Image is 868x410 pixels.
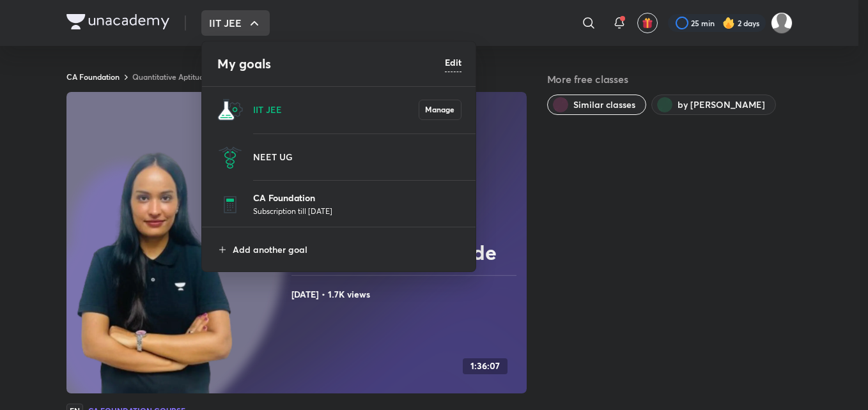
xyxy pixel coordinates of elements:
img: NEET UG [217,144,243,170]
img: CA Foundation [217,192,243,217]
p: NEET UG [253,150,461,163]
img: IIT JEE [217,97,243,123]
p: Subscription till [DATE] [253,204,461,217]
h6: Edit [445,56,461,69]
p: Add another goal [233,243,461,256]
h4: My goals [217,54,445,73]
p: CA Foundation [253,191,461,204]
p: IIT JEE [253,103,419,116]
button: Manage [419,100,461,120]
